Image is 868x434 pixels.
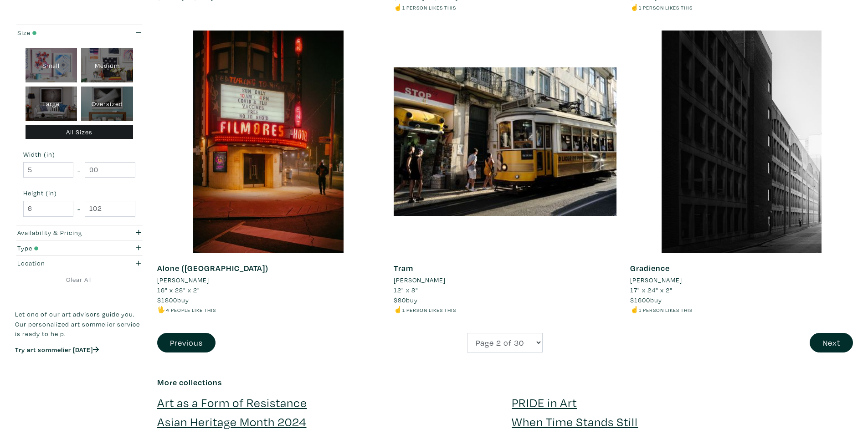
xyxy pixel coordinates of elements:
small: Height (in) [23,190,135,196]
a: Gradience [630,263,670,273]
small: 4 people like this [166,306,216,313]
span: buy [157,296,189,304]
a: Try art sommelier [DATE] [15,345,99,354]
a: PRIDE in Art [512,394,577,410]
li: ☝️ [630,305,853,315]
div: Oversized [81,87,133,121]
div: Size [17,28,107,38]
a: Clear All [15,275,144,285]
span: - [77,203,81,215]
span: 12" x 8" [394,286,418,294]
span: buy [630,296,662,304]
a: [PERSON_NAME] [157,275,380,285]
a: Alone ([GEOGRAPHIC_DATA]) [157,263,268,273]
small: 1 person likes this [639,4,693,11]
span: $1800 [157,296,177,304]
div: Type [17,243,107,253]
p: Let one of our art advisors guide you. Our personalized art sommelier service is ready to help. [15,309,144,339]
iframe: Customer reviews powered by Trustpilot [15,363,144,383]
button: Size [15,25,144,40]
span: $1600 [630,296,650,304]
span: - [77,164,81,176]
div: Large [26,87,77,121]
button: Availability & Pricing [15,225,144,240]
div: Location [17,258,107,268]
span: 16" x 28" x 2" [157,286,200,294]
button: Location [15,256,144,271]
span: buy [394,296,418,304]
div: Medium [81,48,133,83]
h6: More collections [157,378,853,388]
small: 1 person likes this [402,306,456,313]
li: [PERSON_NAME] [394,275,446,285]
div: Small [26,48,77,83]
a: Asian Heritage Month 2024 [157,414,307,429]
span: $80 [394,296,406,304]
li: 🖐️ [157,305,380,315]
small: Width (in) [23,151,135,158]
a: Art as a Form of Resistance [157,394,307,410]
a: When Time Stands Still [512,414,638,429]
small: 1 person likes this [639,306,693,313]
li: ☝️ [394,2,616,12]
a: [PERSON_NAME] [630,275,853,285]
li: [PERSON_NAME] [157,275,209,285]
div: All Sizes [26,125,134,139]
button: Next [810,333,853,352]
li: [PERSON_NAME] [630,275,682,285]
button: Type [15,240,144,255]
span: 17" x 24" x 2" [630,286,673,294]
li: ☝️ [394,305,616,315]
small: 1 person likes this [402,4,456,11]
div: Availability & Pricing [17,228,107,238]
a: Tram [394,263,413,273]
button: Previous [157,333,216,352]
li: ☝️ [630,2,853,12]
a: [PERSON_NAME] [394,275,616,285]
